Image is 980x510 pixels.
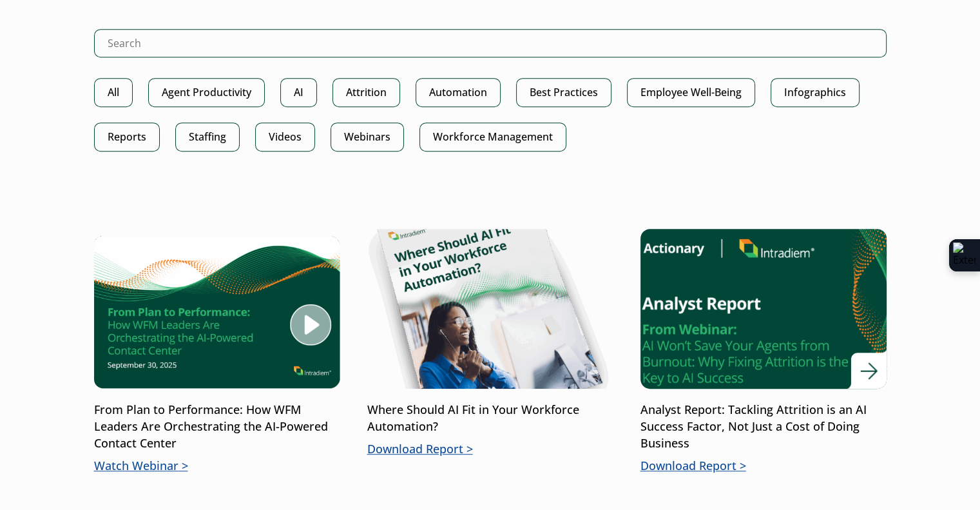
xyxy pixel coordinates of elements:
[94,123,160,152] a: Reports
[331,123,404,152] a: Webinars
[280,78,317,107] a: AI
[367,441,613,458] p: Download Report
[148,78,265,107] a: Agent Productivity
[94,458,340,475] p: Watch Webinar
[416,78,501,107] a: Automation
[175,123,240,152] a: Staffing
[255,123,315,152] a: Videos
[627,78,755,107] a: Employee Well-Being
[367,229,613,458] a: Where Should AI Fit in Your Workforce Automation?Where Should AI Fit in Your Workforce Automation...
[332,78,400,107] a: Attrition
[771,78,860,107] a: Infographics
[94,229,340,475] a: From Plan to Performance: How WFM Leaders Are Orchestrating the AI-Powered Contact CenterWatch We...
[367,402,613,435] p: Where Should AI Fit in Your Workforce Automation?
[94,29,887,78] form: Search Intradiem
[94,402,340,452] p: From Plan to Performance: How WFM Leaders Are Orchestrating the AI-Powered Contact Center
[94,78,133,107] a: All
[640,229,887,475] a: Analyst Report: Tackling Attrition is an AI Success Factor, Not Just a Cost of Doing BusinessDown...
[419,123,566,152] a: Workforce Management
[367,229,613,389] img: Where Should AI Fit in Your Workforce Automation?
[640,458,887,475] p: Download Report
[94,29,887,57] input: Search
[640,402,887,452] p: Analyst Report: Tackling Attrition is an AI Success Factor, Not Just a Cost of Doing Business
[516,78,611,107] a: Best Practices
[953,242,976,268] img: Extension Icon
